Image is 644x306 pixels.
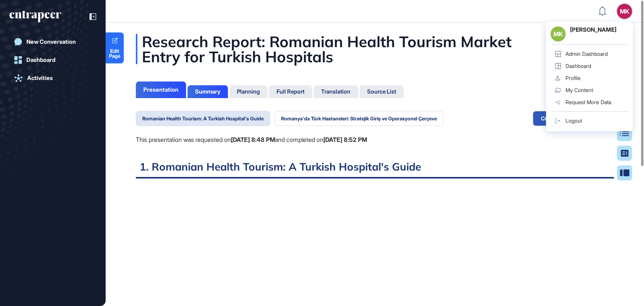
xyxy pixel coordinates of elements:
[237,88,260,95] div: Planning
[9,11,61,23] div: entrapeer-logo
[143,86,178,93] div: Presentation
[277,88,304,95] div: Full Report
[26,38,76,45] div: New Conversation
[106,49,124,58] span: Edit Page
[9,34,96,49] a: New Conversation
[533,111,614,126] button: Create a new presentation
[617,4,632,19] button: MK
[106,32,124,63] a: Edit Page
[26,57,55,63] div: Dashboard
[231,136,275,143] b: [DATE] 8:48 PM
[195,88,220,95] div: Summary
[367,88,396,95] div: Source List
[9,52,96,68] a: Dashboard
[9,71,96,86] a: Activities
[27,75,53,81] div: Activities
[136,111,270,126] button: Romanian Health Tourism: A Turkish Hospital's Guide
[136,34,614,64] div: Research Report: Romanian Health Tourism Market Entry for Turkish Hospitals
[321,88,350,95] div: Translation
[136,160,614,178] h2: 1. Romanian Health Tourism: A Turkish Hospital's Guide
[323,136,367,143] b: [DATE] 8:52 PM
[136,135,443,145] div: This presentation was requested on and completed on
[275,111,443,126] button: Romanya'da Türk Hastaneleri: Stratejik Giriş ve Operasyonel Çerçeve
